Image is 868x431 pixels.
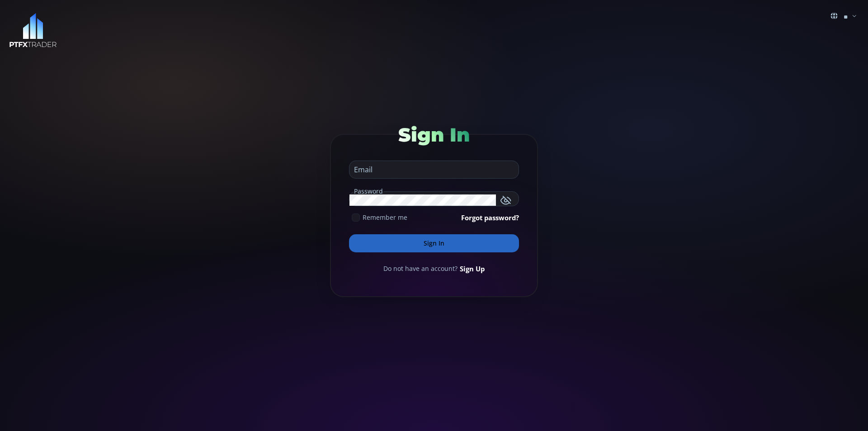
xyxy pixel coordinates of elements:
[349,234,519,252] button: Sign In
[460,264,485,274] a: Sign Up
[398,123,470,147] span: Sign In
[9,13,57,48] img: LOGO
[349,264,519,274] div: Do not have an account?
[363,213,407,222] span: Remember me
[461,213,519,223] a: Forgot password?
